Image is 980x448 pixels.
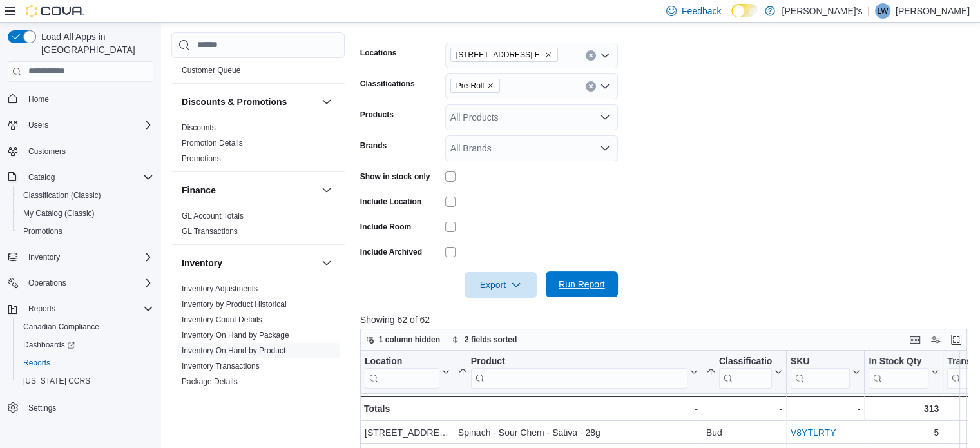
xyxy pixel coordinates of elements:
span: Classification (Classic) [18,188,153,203]
button: Reports [23,301,61,317]
a: Promotions [182,154,221,163]
button: Open list of options [600,81,610,92]
span: Promotions [23,226,62,237]
a: Promotion Details [182,139,243,148]
button: [US_STATE] CCRS [13,372,159,390]
label: Brands [360,141,387,151]
label: Include Archived [360,247,422,257]
button: Operations [23,275,72,291]
button: Clear input [586,81,596,92]
button: Settings [3,398,159,416]
button: Inventory [182,257,316,269]
button: Reports [3,300,159,318]
div: Classification [719,355,772,367]
button: Remove Pre-Roll from selection in this group [486,82,494,90]
span: Inventory Count Details [182,315,262,325]
button: Remove 676 River Rd. E. from selection in this group [544,51,552,59]
div: 5 [869,425,939,440]
button: Export [465,272,537,298]
span: Inventory Adjustments [182,284,258,294]
span: GL Transactions [182,226,238,237]
span: Catalog [23,170,153,185]
div: In Stock Qty [869,355,928,388]
button: Canadian Compliance [13,318,159,336]
span: Inventory Transactions [182,361,260,371]
input: Dark Mode [731,4,758,17]
div: - [458,401,698,416]
label: Locations [360,48,397,58]
button: Open list of options [600,143,610,153]
span: Reports [23,301,153,317]
button: Operations [3,274,159,292]
span: Canadian Compliance [18,319,153,335]
p: Showing 62 of 62 [360,313,974,326]
span: Promotions [182,153,221,164]
button: Location [365,355,450,388]
a: Dashboards [13,336,159,354]
button: Catalog [23,170,60,185]
button: Inventory [23,249,65,265]
div: SKU URL [791,355,850,388]
button: Finance [319,182,334,198]
span: Canadian Compliance [23,322,99,332]
span: My Catalog (Classic) [23,208,95,219]
span: Operations [23,275,153,291]
a: Inventory Transactions [182,362,260,371]
div: Discounts & Promotions [171,120,345,171]
button: Users [3,116,159,134]
a: Package Details [182,377,238,386]
span: Inventory On Hand by Product [182,346,285,356]
span: Pre-Roll [456,79,484,92]
div: 313 [869,401,939,416]
span: Settings [28,403,56,413]
button: Open list of options [600,112,610,122]
a: GL Transactions [182,227,238,236]
a: Home [23,92,54,107]
a: Package History [182,393,238,402]
div: In Stock Qty [869,355,928,367]
span: Home [23,91,153,107]
span: Customers [23,143,153,159]
button: Open list of options [600,50,610,61]
span: Inventory [23,249,153,265]
span: Promotion Details [182,138,243,148]
a: My Catalog (Classic) [18,206,100,221]
span: Export [472,272,529,298]
img: Cova [26,5,84,17]
span: Promotions [18,224,153,239]
button: SKU [791,355,861,388]
button: Enter fullscreen [948,332,964,347]
a: Dashboards [18,337,80,353]
a: Settings [23,400,61,416]
span: [STREET_ADDRESS] E. [456,48,542,61]
button: Clear input [586,50,596,61]
label: Classifications [360,79,415,89]
span: Inventory by Product Historical [182,299,287,309]
div: Location [365,355,439,388]
span: Reports [18,355,153,371]
span: Discounts [182,122,216,133]
a: [US_STATE] CCRS [18,373,95,389]
span: Settings [23,399,153,415]
p: [PERSON_NAME]'s [782,3,862,19]
button: Customers [3,142,159,161]
a: Classification (Classic) [18,188,106,203]
span: Load All Apps in [GEOGRAPHIC_DATA] [36,30,153,56]
button: Catalog [3,168,159,186]
div: Spinach - Sour Chem - Sativa - 28g [458,425,698,440]
span: 2 fields sorted [465,335,517,345]
button: Run Report [546,271,618,297]
button: Promotions [13,222,159,240]
h3: Inventory [182,257,222,269]
span: Dark Mode [731,17,732,18]
div: Customer [171,63,345,83]
span: [US_STATE] CCRS [23,376,90,386]
span: Dashboards [23,340,75,350]
a: Inventory by Product Historical [182,300,287,309]
div: Totals [364,401,450,416]
p: | [867,3,870,19]
a: Reports [18,355,55,371]
a: GL Account Totals [182,211,244,220]
span: 1 column hidden [379,335,440,345]
span: Reports [23,358,50,368]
